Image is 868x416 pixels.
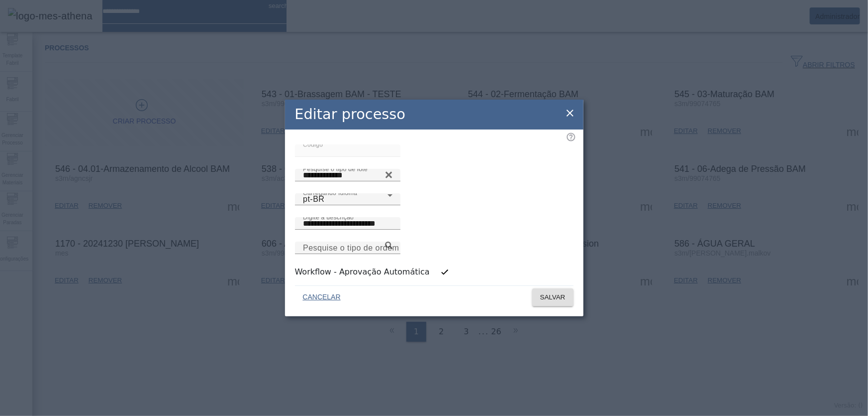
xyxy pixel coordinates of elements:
input: Number [303,169,392,181]
mat-label: Pesquise o tipo de ordem [303,243,399,252]
button: CANCELAR [295,288,349,306]
button: SALVAR [532,288,574,306]
input: Number [303,242,392,254]
span: SALVAR [540,292,566,302]
label: Workflow - Aprovação Automática [295,266,432,278]
span: pt-BR [303,195,324,203]
h2: Editar processo [295,104,406,125]
mat-label: Digite a descrição [303,214,354,220]
mat-label: Código [303,141,323,147]
mat-label: Pesquise o tipo de lote [303,165,368,172]
span: CANCELAR [303,292,341,302]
